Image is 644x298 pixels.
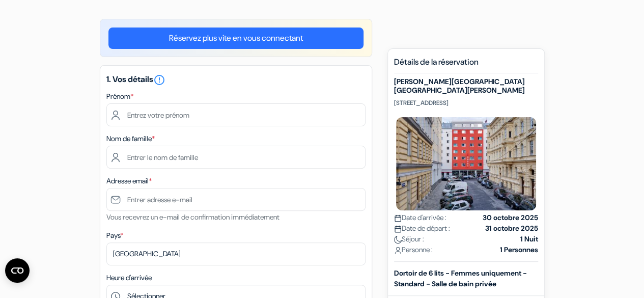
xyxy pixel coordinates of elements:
strong: 31 octobre 2025 [485,223,538,234]
img: moon.svg [394,236,402,243]
h5: 1. Vos détails [106,74,366,86]
img: calendar.svg [394,225,402,233]
strong: 1 Nuit [520,234,538,245]
label: Heure d'arrivée [106,273,152,283]
label: Pays [106,230,123,241]
label: Nom de famille [106,133,155,144]
span: Personne : [394,245,433,255]
strong: 1 Personnes [500,245,538,255]
i: error_outline [153,74,165,86]
input: Entrer adresse e-mail [106,188,366,211]
button: Open CMP widget [5,258,30,283]
a: Réservez plus vite en vous connectant [108,28,363,49]
input: Entrer le nom de famille [106,146,366,169]
span: Date d'arrivée : [394,212,446,223]
input: Entrez votre prénom [106,103,366,126]
strong: 30 octobre 2025 [483,212,538,223]
a: error_outline [153,74,165,85]
span: Séjour : [394,234,424,245]
img: calendar.svg [394,214,402,222]
h5: Détails de la réservation [394,57,538,73]
img: user_icon.svg [394,247,402,254]
span: Date de départ : [394,223,450,234]
label: Adresse email [106,176,152,186]
label: Prénom [106,91,133,102]
b: Dortoir de 6 lits - Femmes uniquement - Standard - Salle de bain privée [394,268,527,288]
p: [STREET_ADDRESS] [394,99,538,107]
small: Vous recevrez un e-mail de confirmation immédiatement [106,212,279,222]
h5: [PERSON_NAME][GEOGRAPHIC_DATA] [GEOGRAPHIC_DATA][PERSON_NAME] [394,77,538,95]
